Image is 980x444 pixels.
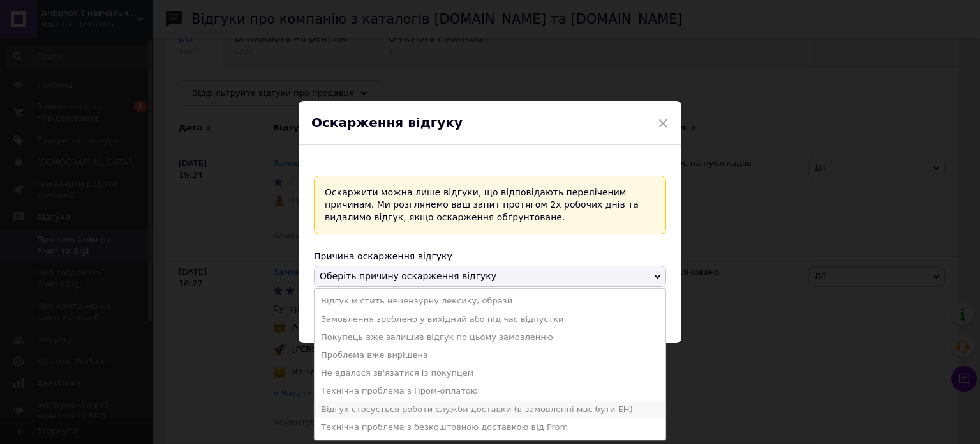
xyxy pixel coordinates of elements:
[320,271,496,281] span: Оберіть причину оскарження відгуку
[299,101,681,145] div: Оскарження відгуку
[315,292,665,310] li: Відгук містить нецензурну лексику, образи
[315,418,665,436] li: Технічна проблема з безкоштовною доставкою від Prom
[315,382,665,400] li: Технічна проблема з Пром-оплатою
[315,401,665,418] li: Відгук стосується роботи служби доставки (в замовленні має бути ЕН)
[315,346,665,364] li: Проблема вже вирішена
[315,364,665,382] li: Не вдалося зв'язатися із покупцем
[657,112,669,134] span: ×
[315,328,665,346] li: Покупець вже залишив відгук по цьому замовленню
[314,251,452,261] span: Причина оскарження відгуку
[315,310,665,328] li: Замовлення зроблено у вихідний або під час відпустки
[314,176,666,235] div: Оскаржити можна лише відгуки, що відповідають переліченим причинам. Ми розглянемо ваш запит протя...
